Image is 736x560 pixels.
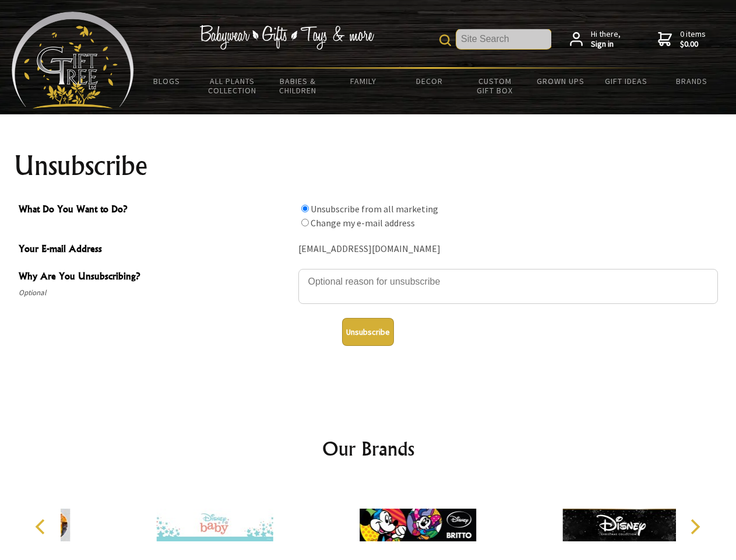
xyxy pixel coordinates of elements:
div: [EMAIL_ADDRESS][DOMAIN_NAME] [298,240,718,258]
a: Custom Gift Box [462,69,528,103]
span: What Do You Want to Do? [19,202,293,219]
img: Babywear - Gifts - Toys & more [199,25,374,50]
a: 0 items$0.00 [658,29,706,50]
input: Site Search [456,29,551,49]
label: Change my e-mail address [311,217,415,229]
input: What Do You Want to Do? [301,205,309,212]
a: All Plants Collection [200,69,266,103]
button: Unsubscribe [342,318,394,346]
a: BLOGS [134,69,200,93]
a: Hi there,Sign in [570,29,621,50]
button: Next [682,514,707,540]
a: Gift Ideas [593,69,659,93]
a: Grown Ups [527,69,593,93]
a: Babies & Children [265,69,331,103]
span: Your E-mail Address [19,242,293,258]
h2: Our Brands [23,435,713,463]
span: Optional [19,286,293,300]
strong: Sign in [591,39,621,50]
img: product search [439,34,451,46]
textarea: Why Are You Unsubscribing? [298,269,718,304]
span: 0 items [680,29,706,50]
h1: Unsubscribe [14,152,723,180]
input: What Do You Want to Do? [301,219,309,226]
a: Family [331,69,397,93]
img: Babyware - Gifts - Toys and more... [12,12,134,108]
strong: $0.00 [680,39,706,50]
span: Why Are You Unsubscribing? [19,269,293,286]
button: Previous [29,514,55,540]
a: Brands [659,69,725,93]
a: Decor [396,69,462,93]
span: Hi there, [591,29,621,50]
label: Unsubscribe from all marketing [311,203,438,215]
